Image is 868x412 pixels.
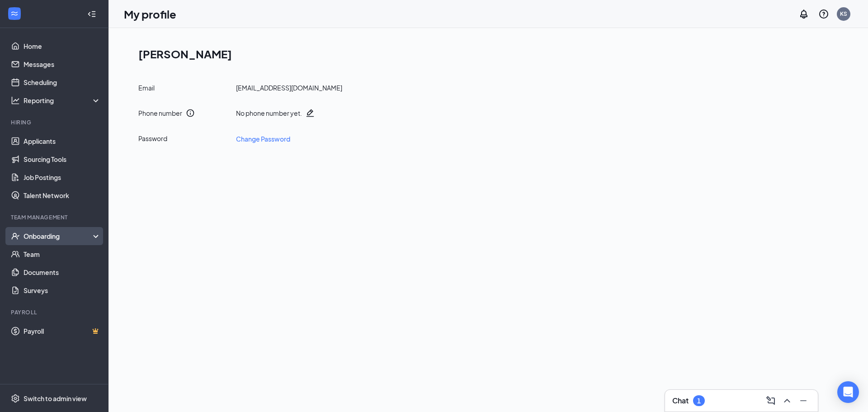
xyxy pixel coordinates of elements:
div: Payroll [11,308,99,316]
a: PayrollCrown [24,322,101,340]
svg: Notifications [798,9,809,19]
svg: QuestionInfo [818,9,829,19]
svg: ChevronUp [782,395,793,406]
a: Home [24,37,101,55]
div: Phone number [138,109,182,118]
h1: [PERSON_NAME] [138,46,845,62]
a: Documents [24,263,101,281]
svg: Info [186,109,195,118]
div: Team Management [11,213,99,221]
h1: My profile [124,6,176,22]
a: Team [24,245,101,263]
div: Password [138,134,229,144]
div: Open Intercom Messenger [837,381,859,403]
div: Switch to admin view [24,394,87,403]
button: ChevronUp [780,393,794,408]
div: Onboarding [24,232,93,241]
svg: Analysis [11,96,20,105]
a: Messages [24,55,101,73]
svg: UserCheck [11,232,20,241]
a: Surveys [24,281,101,299]
a: Applicants [24,132,101,150]
svg: WorkstreamLogo [10,9,19,18]
div: 1 [697,397,701,405]
svg: Pencil [306,109,315,118]
a: Job Postings [24,168,101,186]
button: ComposeMessage [764,393,778,408]
svg: Settings [11,394,20,403]
a: Change Password [236,134,290,144]
h3: Chat [672,396,689,406]
a: Scheduling [24,73,101,91]
svg: ComposeMessage [765,395,776,406]
div: Hiring [11,118,99,126]
button: Minimize [796,393,811,408]
a: Sourcing Tools [24,150,101,168]
svg: Minimize [798,395,809,406]
div: Email [138,83,229,92]
svg: Collapse [87,9,96,19]
a: Talent Network [24,186,101,204]
div: No phone number yet. [236,109,302,118]
div: Reporting [24,96,101,105]
div: [EMAIL_ADDRESS][DOMAIN_NAME] [236,83,342,92]
div: KS [840,10,847,18]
